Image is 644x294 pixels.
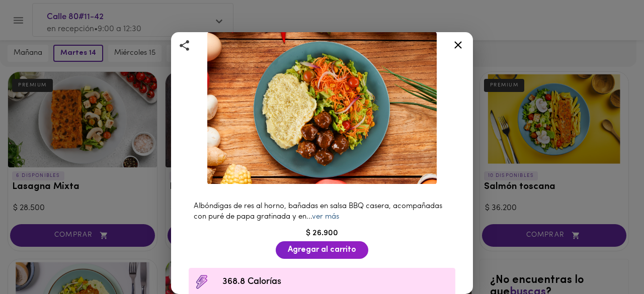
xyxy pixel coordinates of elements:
span: 368.8 Calorías [222,275,450,289]
a: ver más [312,213,339,221]
img: Albóndigas BBQ [207,32,437,184]
span: Agregar al carrito [288,245,356,255]
img: Contenido calórico [194,274,209,289]
div: $ 26.900 [184,228,460,239]
iframe: Messagebird Livechat Widget [586,236,634,284]
span: Albóndigas de res al horno, bañadas en salsa BBQ casera, acompañadas con puré de papa gratinada y... [194,203,442,221]
button: Agregar al carrito [276,241,368,259]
